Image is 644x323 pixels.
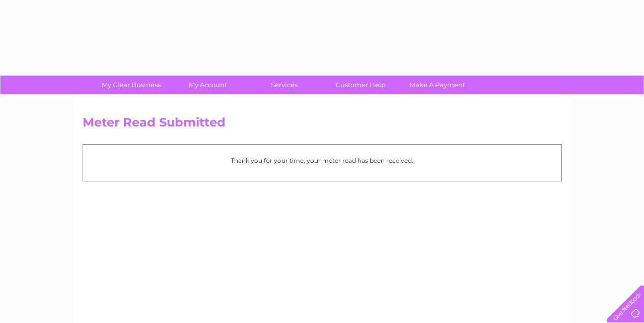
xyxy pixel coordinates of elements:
[88,156,556,165] p: Thank you for your time, your meter read has been received.
[90,76,173,94] a: My Clear Business
[396,76,479,94] a: Make A Payment
[319,76,402,94] a: Customer Help
[83,115,562,135] h2: Meter Read Submitted
[243,76,326,94] a: Services
[166,76,249,94] a: My Account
